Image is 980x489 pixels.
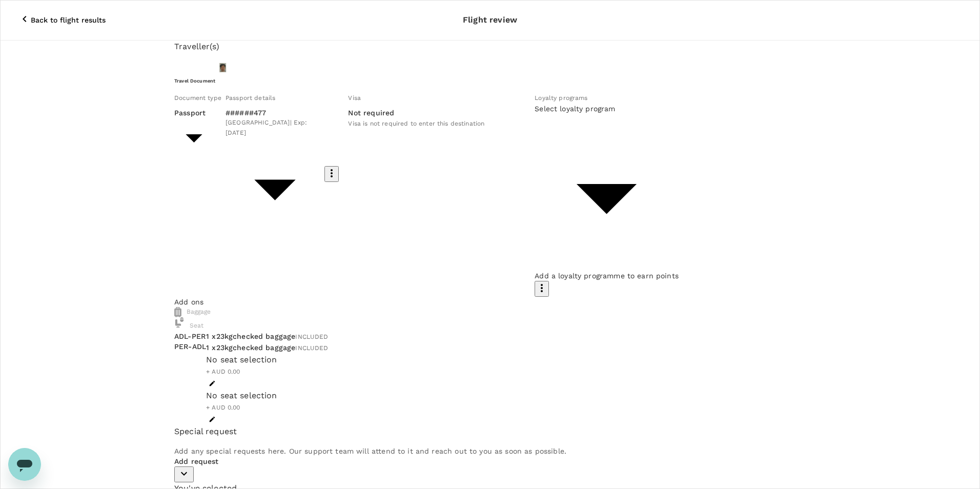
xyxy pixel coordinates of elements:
[237,61,295,73] p: Chunggyu Lim
[174,456,806,466] p: Add request
[535,114,679,124] div: ​
[212,57,233,77] img: avatar-66c69645ea1af.png
[226,118,324,138] span: [GEOGRAPHIC_DATA] | Exp: [DATE]
[226,108,324,138] div: ######477[GEOGRAPHIC_DATA]| Exp: [DATE]
[174,331,206,341] p: ADL - PER
[295,344,328,352] span: INCLUDED
[174,108,214,118] p: Passport
[535,104,679,114] p: Select loyalty program
[206,354,732,366] div: No seat selection
[206,368,240,375] span: + AUD 0.00
[174,62,208,72] p: Traveller 1 :
[226,108,324,118] p: ######477
[206,343,295,352] span: 1 x 23kg checked baggage
[174,446,806,456] p: Add any special requests here. Our support team will attend to it and reach out to you as soon as...
[174,77,806,84] h6: Travel Document
[174,40,806,53] p: Traveller(s)
[174,341,206,352] p: PER - ADL
[463,14,517,26] p: Flight review
[206,332,295,340] span: 1 x 23kg checked baggage
[348,94,361,101] span: Visa
[174,317,203,331] div: Seat
[174,307,806,317] div: Baggage
[174,94,221,101] span: Document type
[226,94,275,101] span: Passport details
[174,297,806,307] p: Add ons
[8,448,41,481] iframe: Button to launch messaging window
[206,390,732,402] div: No seat selection
[174,425,806,438] p: Special request
[174,307,181,317] img: baggage-icon
[31,15,106,25] p: Back to flight results
[206,404,240,411] span: + AUD 0.00
[535,272,679,280] span: Add a loyalty programme to earn points
[348,108,394,118] p: Not required
[348,120,484,127] span: Visa is not required to enter this destination
[295,333,328,340] span: INCLUDED
[535,94,587,101] span: Loyalty programs
[174,317,185,328] img: baggage-icon
[4,5,120,35] button: Back to flight results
